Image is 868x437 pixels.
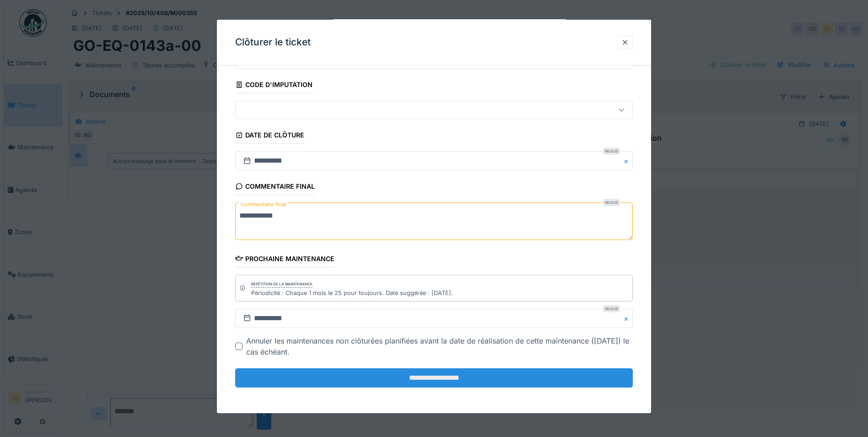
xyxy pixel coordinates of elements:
h3: Clôturer le ticket [235,37,311,48]
button: Close [623,309,633,328]
div: Date de clôture [235,128,304,144]
div: Périodicité : Chaque 1 mois le 25 pour toujours. Date suggérée : [DATE]. [251,289,453,297]
div: Requis [603,199,620,206]
div: Annuler les maintenances non clôturées planifiées avant la date de réalisation de cette maintenan... [246,335,633,357]
div: Prochaine maintenance [235,252,334,268]
button: Close [623,151,633,170]
label: Commentaire final [239,199,288,210]
div: Répétition de la maintenance [251,281,313,288]
div: Commentaire final [235,180,315,195]
div: Requis [603,147,620,155]
div: Requis [603,305,620,312]
div: Code d'imputation [235,78,313,93]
